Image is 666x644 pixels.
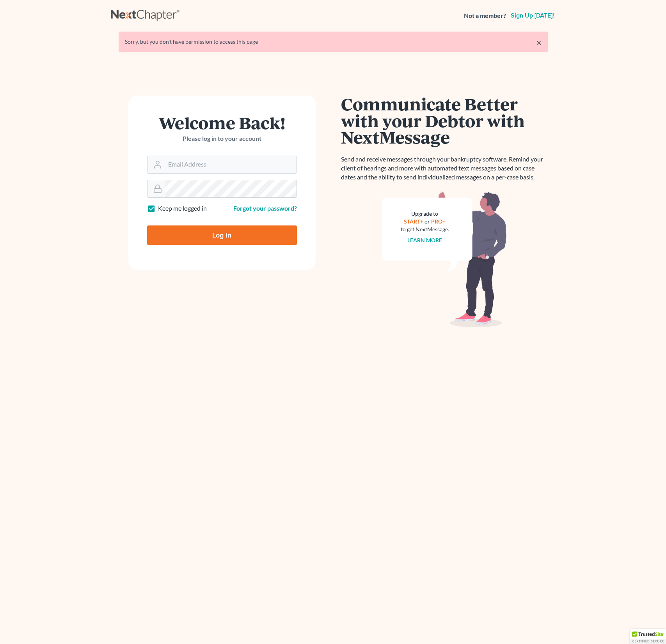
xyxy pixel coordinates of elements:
[424,218,430,225] span: or
[401,210,449,218] div: Upgrade to
[630,629,666,644] div: TrustedSite Certified
[509,12,556,19] a: Sign up [DATE]!
[401,225,449,233] div: to get NextMessage.
[165,156,297,173] input: Email Address
[147,114,297,131] h1: Welcome Back!
[404,218,423,225] a: START+
[341,96,548,145] h1: Communicate Better with your Debtor with NextMessage
[147,134,297,143] p: Please log in to your account
[158,204,207,213] label: Keep me logged in
[233,204,297,212] a: Forgot your password?
[407,237,442,243] a: Learn more
[431,218,446,225] a: PRO+
[147,225,297,245] input: Log In
[464,11,506,20] strong: Not a member?
[382,191,507,328] img: nextmessage_bg-59042aed3d76b12b5cd301f8e5b87938c9018125f34e5fa2b7a6b67550977c72.svg
[341,155,548,182] p: Send and receive messages through your bankruptcy software. Remind your client of hearings and mo...
[125,38,542,46] div: Sorry, but you don't have permission to access this page
[536,38,542,47] a: ×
